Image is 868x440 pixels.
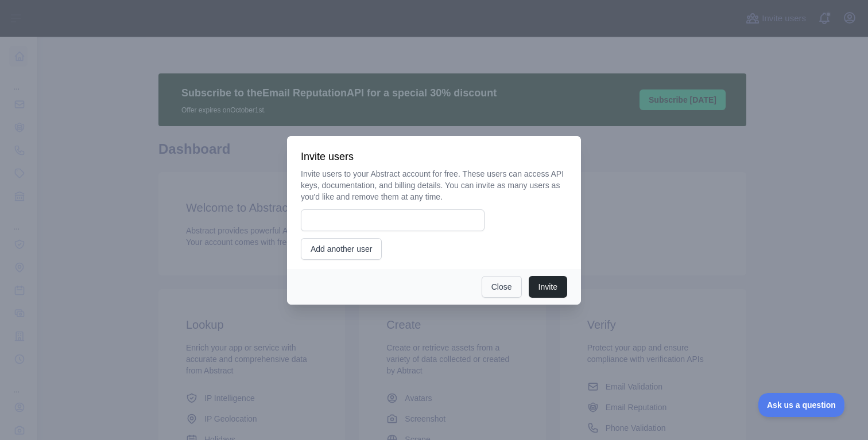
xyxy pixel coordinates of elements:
button: Invite [529,276,567,298]
p: Invite users to your Abstract account for free. These users can access API keys, documentation, a... [301,168,567,203]
button: Close [482,276,522,298]
iframe: Toggle Customer Support [758,393,845,417]
button: Add another user [301,238,382,260]
h3: Invite users [301,150,567,163]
